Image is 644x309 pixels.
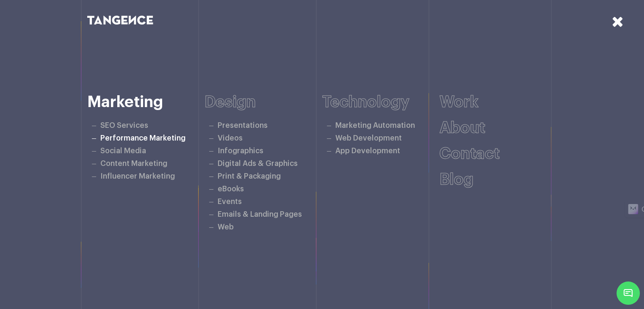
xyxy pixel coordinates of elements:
[218,135,243,142] a: Videos
[335,122,415,129] a: Marketing Automation
[335,135,402,142] a: Web Development
[205,94,322,111] h6: Design
[100,122,148,129] a: SEO Services
[100,173,175,180] a: Influencer Marketing
[100,147,146,154] a: Social Media
[439,120,485,136] a: About
[218,173,281,180] a: Print & Packaging
[335,147,400,154] a: App Development
[218,185,244,193] a: eBooks
[100,135,185,142] a: Performance Marketing
[100,160,167,167] a: Content Marketing
[218,147,263,154] a: Infographics
[439,94,478,110] a: Work
[218,198,242,205] a: Events
[439,172,473,188] a: Blog
[218,122,268,129] a: Presentations
[218,223,234,231] a: Web
[616,281,640,305] span: Chat Widget
[322,94,440,111] h6: Technology
[439,146,500,162] a: Contact
[218,160,298,167] a: Digital Ads & Graphics
[218,211,302,218] a: Emails & Landing Pages
[87,94,205,111] h6: Marketing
